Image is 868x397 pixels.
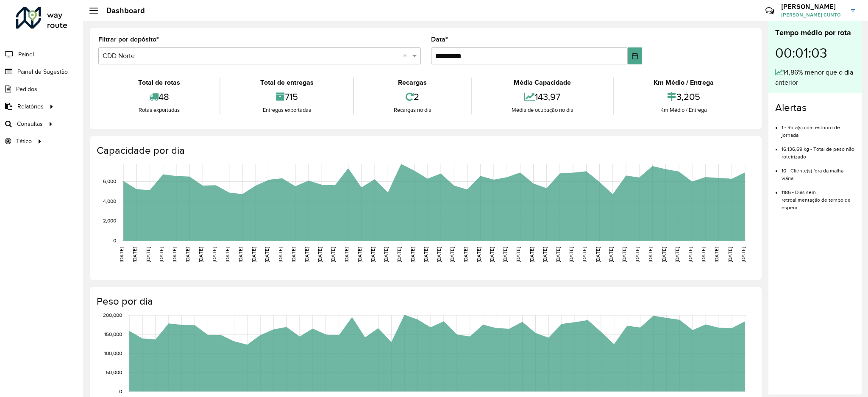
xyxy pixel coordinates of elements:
div: Média Capacidade [474,78,611,88]
text: [DATE] [132,247,137,262]
span: Pedidos [16,85,37,94]
li: 1186 - Dias sem retroalimentação de tempo de espera [782,182,855,211]
div: 715 [223,88,351,106]
text: [DATE] [436,247,442,262]
text: [DATE] [449,247,455,262]
button: Choose Date [628,47,643,64]
text: [DATE] [714,247,719,262]
text: 6,000 [103,178,116,184]
text: [DATE] [185,247,190,262]
text: [DATE] [661,247,667,262]
text: [DATE] [317,247,323,262]
text: [DATE] [568,247,574,262]
text: [DATE] [264,247,270,262]
text: [DATE] [687,247,693,262]
div: 00:01:03 [775,39,855,67]
text: 4,000 [103,198,116,204]
div: Recargas [356,78,469,88]
label: Filtrar por depósito [98,34,159,44]
text: [DATE] [119,247,124,262]
text: [DATE] [278,247,283,262]
li: 10 - Cliente(s) fora da malha viária [782,161,855,182]
text: [DATE] [238,247,243,262]
text: 50,000 [106,369,122,375]
text: [DATE] [357,247,362,262]
text: [DATE] [410,247,415,262]
div: Total de rotas [100,78,217,88]
text: [DATE] [330,247,336,262]
div: 48 [100,88,217,106]
div: Total de entregas [223,78,351,88]
h2: Dashboard [98,6,145,15]
text: [DATE] [515,247,521,262]
div: Entregas exportadas [223,106,351,114]
text: [DATE] [225,247,230,262]
span: Consultas [17,119,43,128]
text: [DATE] [608,247,614,262]
text: [DATE] [621,247,627,262]
span: Painel de Sugestão [17,67,68,76]
span: Painel [18,50,34,59]
text: [DATE] [581,247,587,262]
text: [DATE] [251,247,256,262]
div: Recargas no dia [356,106,469,114]
text: [DATE] [555,247,561,262]
text: [DATE] [291,247,296,262]
div: Tempo médio por rota [775,27,855,39]
div: Rotas exportadas [100,106,217,114]
text: [DATE] [304,247,309,262]
li: 16.136,69 kg - Total de peso não roteirizado [782,139,855,161]
div: 143,97 [474,88,611,106]
h3: [PERSON_NAME] [781,3,845,11]
text: [DATE] [648,247,653,262]
div: Km Médio / Entrega [616,78,751,88]
div: Km Médio / Entrega [616,106,751,114]
text: [DATE] [370,247,376,262]
text: [DATE] [383,247,389,262]
text: [DATE] [476,247,481,262]
label: Data [431,34,448,44]
text: [DATE] [172,247,177,262]
text: 0 [119,389,122,394]
span: Relatórios [17,102,44,111]
text: 150,000 [104,331,122,337]
text: [DATE] [396,247,402,262]
div: 2 [356,88,469,106]
text: [DATE] [211,247,217,262]
text: [DATE] [489,247,495,262]
span: Tático [16,137,32,146]
text: [DATE] [542,247,548,262]
a: Contato Rápido [761,2,779,20]
text: [DATE] [423,247,428,262]
text: [DATE] [634,247,640,262]
text: [DATE] [740,247,746,262]
span: [PERSON_NAME] CUNTO [781,11,845,19]
div: 14,86% menor que o dia anterior [775,67,855,88]
text: [DATE] [463,247,468,262]
text: [DATE] [529,247,534,262]
text: 2,000 [103,218,116,224]
text: [DATE] [727,247,733,262]
text: 100,000 [104,350,122,356]
text: [DATE] [344,247,349,262]
li: 1 - Rota(s) com estouro de jornada [782,117,855,139]
text: [DATE] [159,247,164,262]
h4: Alertas [775,102,855,114]
text: [DATE] [198,247,203,262]
h4: Peso por dia [97,295,753,308]
div: 3,205 [616,88,751,106]
h4: Capacidade por dia [97,144,753,157]
text: [DATE] [701,247,706,262]
div: Média de ocupação no dia [474,106,611,114]
span: Clear all [403,51,410,61]
text: [DATE] [674,247,680,262]
text: [DATE] [595,247,601,262]
text: [DATE] [502,247,508,262]
text: 0 [113,238,116,243]
text: [DATE] [145,247,151,262]
text: 200,000 [103,312,122,318]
